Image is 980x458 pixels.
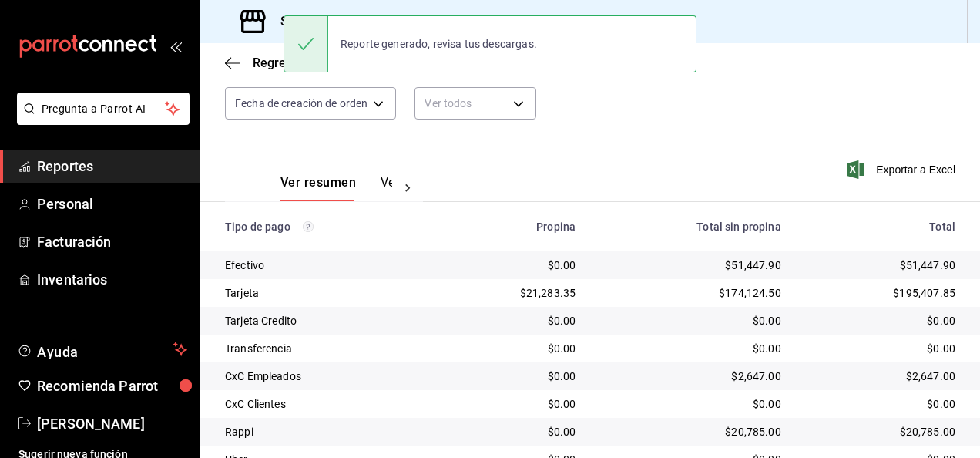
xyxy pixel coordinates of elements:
[11,112,190,128] a: Pregunta a Parrot AI
[449,285,576,301] div: $21,283.35
[225,285,425,301] div: Tarjeta
[449,396,576,412] div: $0.00
[225,221,425,233] div: Tipo de pago
[806,313,955,328] div: $0.00
[449,369,576,384] div: $0.00
[37,413,187,434] span: [PERSON_NAME]
[17,93,190,125] button: Pregunta a Parrot AI
[449,313,576,328] div: $0.00
[280,175,356,201] button: Ver resumen
[37,375,187,396] span: Recomienda Parrot
[169,40,182,52] button: open_drawer_menu
[328,27,549,61] div: Reporte generado, revisa tus descargas.
[37,156,187,177] span: Reportes
[303,221,314,232] svg: Los pagos realizados con Pay y otras terminales son montos brutos.
[600,369,781,384] div: $2,647.00
[414,87,535,120] div: Ver todos
[806,396,955,412] div: $0.00
[600,424,781,439] div: $20,785.00
[806,258,955,273] div: $51,447.90
[225,313,425,328] div: Tarjeta Credito
[225,424,425,439] div: Rappi
[225,56,304,70] button: Regresar
[37,340,167,359] span: Ayuda
[806,341,955,356] div: $0.00
[806,424,955,439] div: $20,785.00
[449,341,576,356] div: $0.00
[37,231,187,252] span: Facturación
[600,313,781,328] div: $0.00
[253,56,304,70] span: Regresar
[225,396,425,412] div: CxC Clientes
[600,258,781,273] div: $51,447.90
[600,396,781,412] div: $0.00
[235,96,367,111] span: Fecha de creación de orden
[449,258,576,273] div: $0.00
[225,258,425,273] div: Efectivo
[225,341,425,356] div: Transferencia
[280,175,392,201] div: navigation tabs
[449,424,576,439] div: $0.00
[806,285,955,301] div: $195,407.85
[806,221,955,233] div: Total
[850,160,955,179] button: Exportar a Excel
[37,194,187,214] span: Personal
[600,221,781,233] div: Total sin propina
[449,221,576,233] div: Propina
[806,369,955,384] div: $2,647.00
[42,101,166,117] span: Pregunta a Parrot AI
[381,175,438,201] button: Ver pagos
[600,285,781,301] div: $174,124.50
[37,269,187,290] span: Inventarios
[225,369,425,384] div: CxC Empleados
[600,341,781,356] div: $0.00
[268,12,538,31] h3: Sucursal: [PERSON_NAME] ([PERSON_NAME])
